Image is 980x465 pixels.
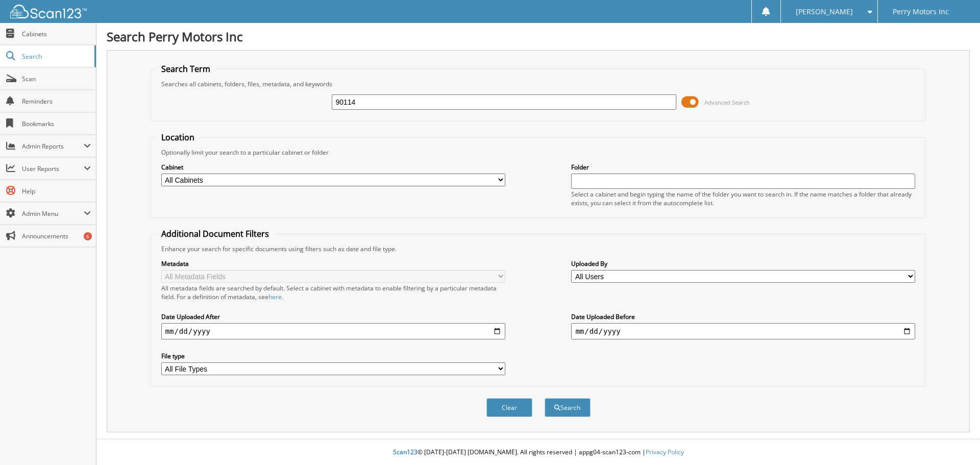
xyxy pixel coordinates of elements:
label: File type [161,352,505,360]
legend: Additional Document Filters [156,228,274,239]
input: start [161,323,505,339]
span: Announcements [22,232,91,240]
div: Enhance your search for specific documents using filters such as date and file type. [156,244,921,253]
span: Help [22,187,91,195]
button: Clear [486,398,532,417]
span: Bookmarks [22,119,91,128]
span: Scan [22,75,91,83]
legend: Search Term [156,63,215,75]
span: Cabinets [22,30,91,38]
h1: Search Perry Motors Inc [107,28,970,45]
span: Search [22,52,89,61]
a: here [268,292,282,301]
span: User Reports [22,164,84,173]
span: Reminders [22,97,91,106]
input: end [571,323,915,339]
span: Perry Motors Inc [893,9,949,15]
label: Date Uploaded After [161,312,505,321]
label: Date Uploaded Before [571,312,915,321]
span: Admin Reports [22,142,84,151]
label: Uploaded By [571,259,915,268]
label: Folder [571,163,915,172]
div: Optionally limit your search to a particular cabinet or folder [156,148,921,157]
div: 6 [84,232,92,240]
div: © [DATE]-[DATE] [DOMAIN_NAME]. All rights reserved | appg04-scan123-com | [96,440,980,465]
span: Advanced Search [704,99,750,106]
button: Search [545,398,591,417]
img: scan123-logo-white.svg [10,5,87,18]
label: Cabinet [161,163,505,172]
div: All metadata fields are searched by default. Select a cabinet with metadata to enable filtering b... [161,284,505,301]
span: Scan123 [393,448,418,456]
span: Admin Menu [22,209,84,218]
legend: Location [156,132,200,143]
div: Searches all cabinets, folders, files, metadata, and keywords [156,80,921,88]
span: [PERSON_NAME] [796,9,853,15]
div: Select a cabinet and begin typing the name of the folder you want to search in. If the name match... [571,190,915,207]
label: Metadata [161,259,505,268]
a: Privacy Policy [646,448,684,456]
